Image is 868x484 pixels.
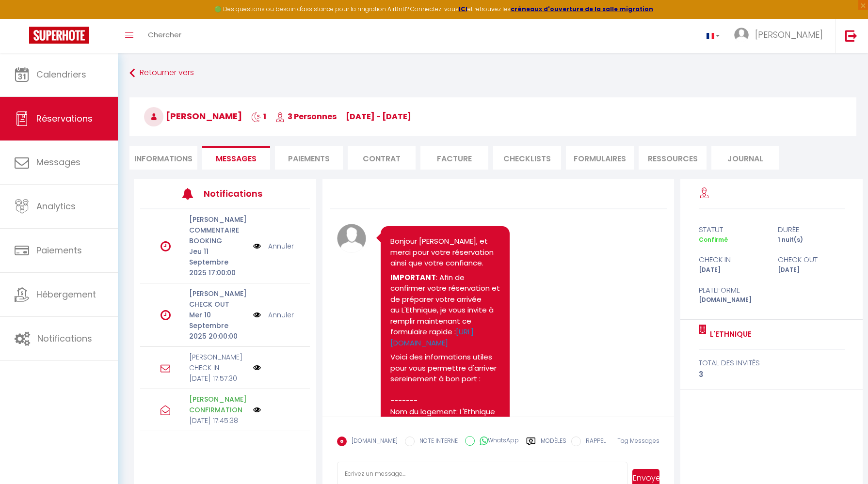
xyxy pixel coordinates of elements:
p: Mer 10 Septembre 2025 20:00:00 [189,310,247,342]
li: Ressources [639,146,707,170]
div: check out [772,254,851,265]
a: L'Ethnique [707,328,752,340]
span: [PERSON_NAME] [755,29,823,41]
img: NO IMAGE [253,364,261,372]
div: durée [772,224,851,235]
label: Modèles [541,437,566,453]
div: total des invités [699,357,845,369]
div: check in [692,254,772,265]
a: ... [PERSON_NAME] [727,19,835,53]
p: : Afin de confirmer votre réservation et de préparer votre arrivée au L'Ethnique, je vous invite ... [390,272,500,349]
div: [DATE] [692,265,772,275]
img: avatar.png [337,224,366,253]
span: Analytics [36,200,76,212]
span: Messages [216,153,257,164]
p: Bonjour [PERSON_NAME], et merci pour votre réservation ainsi que votre confiance. [390,236,500,269]
span: Voici des informations utiles pour vous permettre d'arriver sereinement à bon port : [390,352,498,384]
p: Jeu 11 Septembre 2025 17:00:00 [189,246,247,278]
a: [URL][DOMAIN_NAME] [390,327,474,348]
label: WhatsApp [475,436,519,447]
span: Calendriers [36,68,86,80]
img: ... [734,28,749,42]
p: [PERSON_NAME] COMMENTAIRE BOOKING [189,214,247,246]
div: [DATE] [772,265,851,275]
li: FORMULAIRES [566,146,634,170]
span: Notifications [37,332,92,344]
p: [PERSON_NAME] CHECK OUT [189,288,247,310]
span: Paiements [36,244,82,256]
li: Facture [420,146,488,170]
span: 1 [251,111,266,122]
a: ICI [459,5,467,13]
span: Confirmé [699,235,728,244]
span: Messages [36,156,80,168]
img: NO IMAGE [253,406,261,414]
span: Tag Messages [617,437,659,445]
strong: IMPORTANT [390,272,436,282]
a: Annuler [268,241,294,251]
div: [DOMAIN_NAME] [692,296,772,305]
img: NO IMAGE [253,241,261,251]
div: 3 [699,369,845,380]
a: Chercher [141,19,189,53]
span: Réservations [36,112,93,125]
li: Paiements [275,146,343,170]
span: 3 Personnes [275,111,337,122]
label: [DOMAIN_NAME] [347,437,398,447]
a: créneaux d'ouverture de la salle migration [511,5,653,13]
div: 1 nuit(s) [772,235,851,245]
li: Contrat [348,146,416,170]
li: Journal [711,146,779,170]
img: logout [845,30,857,42]
h3: Notifications [204,183,274,204]
p: [PERSON_NAME] CHECK IN [189,352,247,373]
a: Annuler [268,310,294,320]
span: ------- [390,395,418,406]
label: RAPPEL [581,437,606,447]
div: statut [692,224,772,235]
a: Retourner vers [129,64,856,82]
img: Super Booking [29,27,89,44]
p: [DATE] 17:57:30 [189,373,247,384]
li: CHECKLISTS [493,146,561,170]
div: Plateforme [692,284,772,296]
span: Chercher [148,30,181,40]
p: [DATE] 17:45:38 [189,415,247,426]
img: NO IMAGE [253,310,261,320]
span: [DATE] - [DATE] [346,111,411,122]
span: Hébergement [36,288,96,300]
label: NOTE INTERNE [415,437,458,447]
span: [PERSON_NAME] [144,110,242,122]
li: Informations [129,146,197,170]
span: Nom du logement: L'Ethnique [390,406,495,417]
p: [PERSON_NAME] CONFIRMATION [189,394,247,415]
